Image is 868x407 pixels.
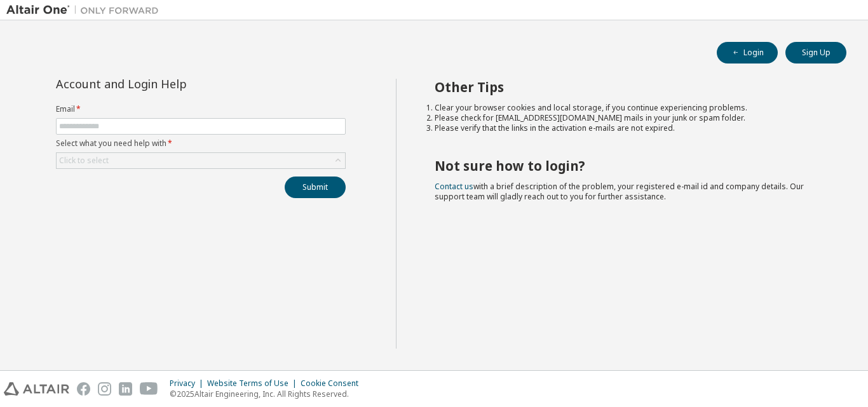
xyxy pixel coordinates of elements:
[207,378,301,389] div: Website Terms of Use
[77,382,90,396] img: facebook.svg
[56,138,346,149] label: Select what you need help with
[301,378,366,389] div: Cookie Consent
[785,42,846,63] button: Sign Up
[98,382,111,396] img: instagram.svg
[6,4,165,17] img: Altair One
[56,104,346,114] label: Email
[4,382,69,396] img: altair_logo.svg
[435,113,824,123] li: Please check for [EMAIL_ADDRESS][DOMAIN_NAME] mails in your junk or spam folder.
[435,79,824,95] h2: Other Tips
[435,181,473,192] a: Contact us
[56,79,288,89] div: Account and Login Help
[57,153,345,168] div: Click to select
[717,42,778,63] button: Login
[170,389,366,399] p: © 2025 Altair Engineering, Inc. All Rights Reserved.
[170,378,207,389] div: Privacy
[435,123,824,133] li: Please verify that the links in the activation e-mails are not expired.
[435,103,824,113] li: Clear your browser cookies and local storage, if you continue experiencing problems.
[140,382,158,396] img: youtube.svg
[435,181,804,202] span: with a brief description of the problem, your registered e-mail id and company details. Our suppo...
[119,382,132,396] img: linkedin.svg
[285,177,346,198] button: Submit
[435,157,824,174] h2: Not sure how to login?
[59,156,109,166] div: Click to select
